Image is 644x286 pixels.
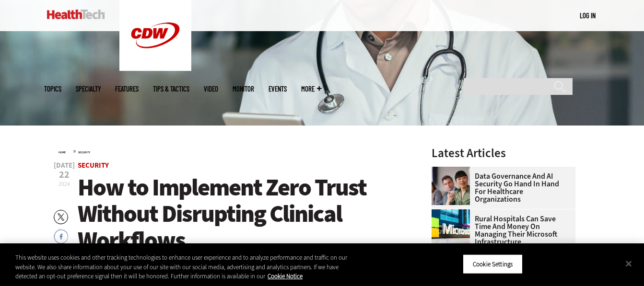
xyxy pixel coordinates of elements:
img: woman discusses data governance [432,167,470,205]
span: 22 [54,170,75,180]
img: Microsoft building [432,209,470,248]
span: More [301,85,321,92]
a: woman discusses data governance [432,167,475,174]
span: 2024 [59,180,70,188]
a: Security [78,160,109,170]
a: Video [204,85,218,92]
span: How to Implement Zero Trust Without Disrupting Clinical Workflows [78,172,366,256]
button: Close [618,253,639,274]
span: [DATE] [54,162,75,169]
a: Data Governance and AI Security Go Hand in Hand for Healthcare Organizations [432,172,570,203]
div: » [59,147,407,155]
a: Log in [580,11,596,20]
span: Topics [44,85,61,92]
a: Security [78,150,90,154]
div: User menu [580,11,596,21]
div: This website uses cookies and other tracking technologies to enhance user experience and to analy... [15,253,354,281]
a: Tips & Tactics [153,85,189,92]
a: Microsoft building [432,209,475,217]
img: Home [47,10,105,19]
a: Home [59,150,66,154]
button: Cookie Settings [463,254,523,274]
a: MonITor [233,85,254,92]
a: CDW [119,63,191,73]
h3: Latest Articles [432,147,575,159]
a: Rural Hospitals Can Save Time and Money on Managing Their Microsoft Infrastructure [432,215,570,246]
a: Events [269,85,287,92]
span: Specialty [76,85,101,92]
a: More information about your privacy [268,272,303,280]
a: Features [115,85,139,92]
